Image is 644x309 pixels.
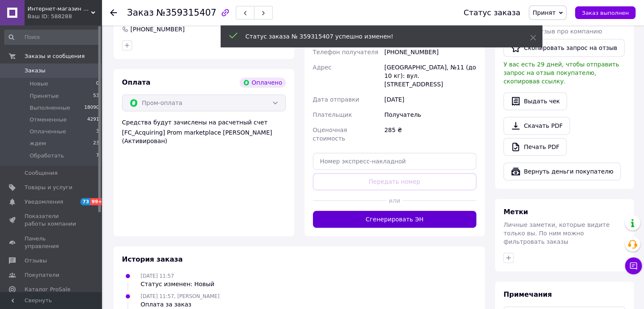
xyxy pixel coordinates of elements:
[90,198,104,205] span: 99+
[25,67,45,74] span: Заказы
[28,5,91,13] span: Интернет-магазин "Три карася"
[313,153,477,170] input: Номер экспресс-накладной
[96,128,99,135] span: 3
[84,104,99,112] span: 18090
[156,8,216,18] span: №359315407
[313,211,477,228] button: Сгенерировать ЭН
[30,140,46,147] span: ждем
[383,44,478,60] div: [PHONE_NUMBER]
[30,80,48,88] span: Новые
[383,92,478,107] div: [DATE]
[25,52,85,60] span: Заказы и сообщения
[313,64,332,71] span: Адрес
[313,111,352,118] span: Плательщик
[30,104,70,112] span: Выполненные
[25,235,78,250] span: Панель управления
[25,212,78,228] span: Показатели работы компании
[313,96,359,103] span: Дата отправки
[127,8,154,18] span: Заказ
[503,117,570,135] a: Скачать PDF
[246,32,509,41] div: Статус заказа № 359315407 успешно изменен!
[30,116,66,124] span: Отмененные
[30,92,59,100] span: Принятые
[141,300,219,309] div: Оплата за заказ
[25,271,59,279] span: Покупатели
[87,116,99,124] span: 4291
[25,286,70,293] span: Каталог ProSale
[30,128,66,135] span: Оплаченные
[503,28,602,35] span: Запрос на отзыв про компанию
[25,198,63,206] span: Уведомления
[503,39,625,57] button: Скопировать запрос на отзыв
[141,280,214,288] div: Статус изменен: Новый
[25,257,47,265] span: Отзывы
[313,127,347,142] span: Оценочная стоимость
[625,257,642,274] button: Чат с покупателем
[503,290,552,298] span: Примечания
[96,152,99,160] span: 7
[383,107,478,122] div: Получатель
[30,152,64,160] span: Обработать
[383,122,478,146] div: 285 ₴
[25,184,72,191] span: Товары и услуги
[503,208,528,216] span: Метки
[141,293,219,299] span: [DATE] 11:57, [PERSON_NAME]
[503,221,610,245] span: Личные заметки, которые видите только вы. По ним можно фильтровать заказы
[503,61,619,85] span: У вас есть 29 дней, чтобы отправить запрос на отзыв покупателю, скопировав ссылку.
[503,138,567,156] a: Печать PDF
[93,140,99,147] span: 23
[28,13,102,20] div: Ваш ID: 588288
[4,30,100,45] input: Поиск
[464,8,520,17] div: Статус заказа
[503,92,567,110] button: Выдать чек
[386,196,403,205] span: или
[122,118,286,145] div: Средства будут зачислены на расчетный счет
[80,198,90,205] span: 73
[122,255,183,263] span: История заказа
[122,128,286,145] div: [FC_Acquiring] Prom marketplace [PERSON_NAME] (Активирован)
[122,78,150,86] span: Оплата
[240,77,285,88] div: Оплачено
[533,9,556,16] span: Принят
[313,49,379,55] span: Телефон получателя
[25,169,58,177] span: Сообщения
[96,80,99,88] span: 0
[130,25,185,33] div: [PHONE_NUMBER]
[141,273,174,279] span: [DATE] 11:57
[582,10,629,16] span: Заказ выполнен
[503,163,621,180] button: Вернуть деньги покупателю
[110,8,117,17] div: Вернуться назад
[93,92,99,100] span: 53
[383,60,478,92] div: [GEOGRAPHIC_DATA], №11 (до 10 кг): вул. [STREET_ADDRESS]
[575,6,636,19] button: Заказ выполнен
